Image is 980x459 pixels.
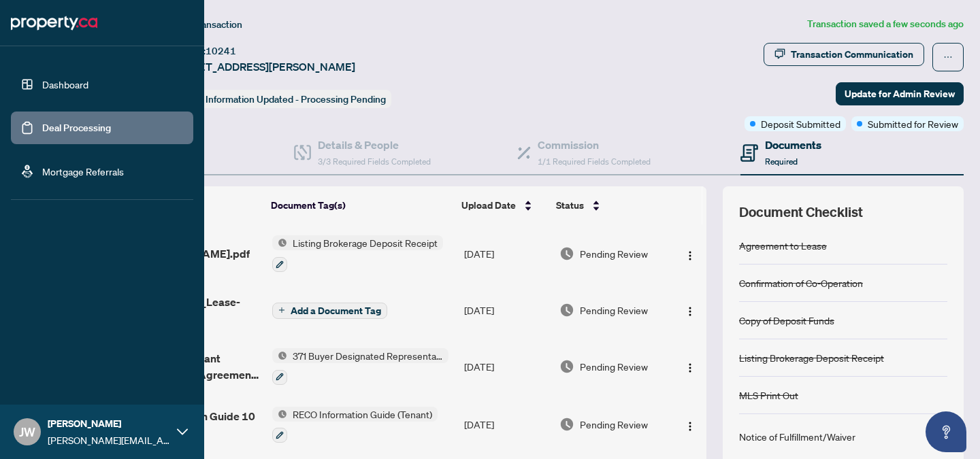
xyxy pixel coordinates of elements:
[679,356,701,377] button: Logo
[580,417,648,432] span: Pending Review
[459,224,554,283] td: [DATE]
[845,83,955,105] span: Update for Admin Review
[679,413,701,435] button: Logo
[764,43,924,66] button: Transaction Communication
[48,416,170,431] span: [PERSON_NAME]
[11,12,97,34] img: logo
[19,422,35,441] span: JW
[287,348,448,363] span: 371 Buyer Designated Representation Agreement - Authority for Purchase or Lease
[679,299,701,321] button: Logo
[459,283,554,337] td: [DATE]
[272,303,387,319] button: Add a Document Tag
[836,82,964,105] button: Update for Admin Review
[791,44,913,65] div: Transaction Communication
[926,411,966,452] button: Open asap
[739,275,863,290] div: Confirmation of Co-Operation
[169,58,355,75] span: [STREET_ADDRESS][PERSON_NAME]
[272,348,287,363] img: Status Icon
[580,303,648,318] span: Pending Review
[42,122,111,134] a: Deal Processing
[206,45,236,57] span: 10241
[265,186,457,224] th: Document Tag(s)
[559,303,574,318] img: Document Status
[739,238,827,253] div: Agreement to Lease
[42,165,124,177] a: Mortgage Referrals
[551,186,669,224] th: Status
[943,52,953,62] span: ellipsis
[272,235,287,250] img: Status Icon
[559,359,574,374] img: Document Status
[580,246,648,261] span: Pending Review
[459,337,554,396] td: [DATE]
[739,203,863,222] span: Document Checklist
[272,301,387,319] button: Add a Document Tag
[318,137,431,153] h4: Details & People
[318,156,431,167] span: 3/3 Required Fields Completed
[278,307,285,313] span: plus
[685,421,696,432] img: Logo
[807,16,964,32] article: Transaction saved a few seconds ago
[765,137,821,153] h4: Documents
[685,306,696,317] img: Logo
[459,396,554,454] td: [DATE]
[272,235,443,272] button: Status IconListing Brokerage Deposit Receipt
[272,407,287,422] img: Status Icon
[761,116,840,131] span: Deposit Submitted
[291,306,381,316] span: Add a Document Tag
[559,417,574,432] img: Document Status
[559,246,574,261] img: Document Status
[739,313,834,328] div: Copy of Deposit Funds
[272,348,448,385] button: Status Icon371 Buyer Designated Representation Agreement - Authority for Purchase or Lease
[685,362,696,373] img: Logo
[206,93,386,105] span: Information Updated - Processing Pending
[868,116,958,131] span: Submitted for Review
[48,432,170,447] span: [PERSON_NAME][EMAIL_ADDRESS][DOMAIN_NAME]
[739,350,884,365] div: Listing Brokerage Deposit Receipt
[287,235,443,250] span: Listing Brokerage Deposit Receipt
[456,186,551,224] th: Upload Date
[272,407,438,443] button: Status IconRECO Information Guide (Tenant)
[538,156,651,167] span: 1/1 Required Fields Completed
[685,250,696,261] img: Logo
[556,198,584,213] span: Status
[580,359,648,374] span: Pending Review
[765,156,798,167] span: Required
[287,407,438,422] span: RECO Information Guide (Tenant)
[461,198,516,213] span: Upload Date
[169,18,242,31] span: View Transaction
[538,137,651,153] h4: Commission
[739,429,855,444] div: Notice of Fulfillment/Waiver
[679,243,701,265] button: Logo
[169,90,391,108] div: Status:
[739,388,798,403] div: MLS Print Out
[42,78,88,90] a: Dashboard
